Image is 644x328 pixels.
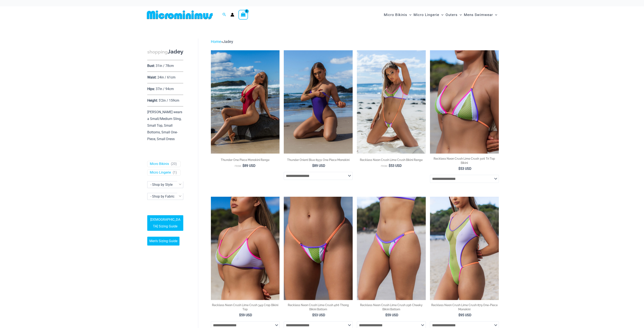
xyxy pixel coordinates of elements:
p: 37in / 94cm [156,87,174,91]
bdi: 59 USD [239,313,252,317]
a: [DEMOGRAPHIC_DATA] Sizing Guide [147,215,183,231]
a: Reckless Neon Crush Lime Crush 466 Thong Bikini Bottom [284,303,353,313]
a: Reckless Neon Crush Lime Crush 879 One-Piece Monokini [430,303,499,313]
h2: Reckless Neon Crush Lime Crush Bikini Range [357,158,426,162]
img: Reckless Neon Crush Lime Crush 349 Crop Top 01 [211,197,280,300]
span: shopping [147,49,168,54]
span: Menu Toggle [407,9,411,20]
img: Thunder Orient Blue 8931 One piece 09 [284,50,353,153]
a: Reckless Neon Crush Lime Crush 296 Cheeky Bottom 02Reckless Neon Crush Lime Crush 296 Cheeky Bott... [357,197,426,300]
a: Account icon link [230,13,234,17]
a: Mens SwimwearMenu ToggleMenu Toggle [463,8,498,21]
a: Micro LingerieMenu ToggleMenu Toggle [412,8,445,21]
span: - Shop by Fabric [150,194,174,198]
a: Reckless Neon Crush Lime Crush 296 Cheeky Bikini Bottom [357,303,426,313]
span: - Shop by Style [147,181,183,188]
img: MM SHOP LOGO FLAT [145,10,214,20]
a: Thunder Orient Blue 8931 One piece 09Thunder Orient Blue 8931 One piece 13Thunder Orient Blue 893... [284,50,353,153]
a: Micro Bikinis [150,162,169,166]
a: Thunder One Piece Monokini Range [211,158,280,163]
span: From: [381,165,388,167]
a: Micro Lingerie [150,170,171,175]
span: Menu Toggle [439,9,443,20]
a: Men’s Sizing Guide [147,237,179,246]
a: Reckless Neon Crush Lime Crush 879 One Piece 09Reckless Neon Crush Lime Crush 879 One Piece 10Rec... [430,197,499,300]
a: OutersMenu ToggleMenu Toggle [445,8,463,21]
span: 20 [172,162,176,166]
span: $ [385,313,387,317]
span: Jadey [223,39,233,44]
a: Reckless Neon Crush Lime Crush 306 Tri Top 01Reckless Neon Crush Lime Crush 306 Tri Top 296 Cheek... [430,50,499,153]
img: Thunder Burnt Red 8931 One piece 10 [211,50,280,153]
span: $ [312,164,314,168]
h2: Reckless Neon Crush Lime Crush 349 Crop Bikini Top [211,303,280,311]
span: - Shop by Style [150,183,173,187]
h2: Thunder Orient Blue 8931 One Piece Monokini [284,158,353,162]
a: Reckless Neon Crush Lime Crush 349 Crop Top 4561 Sling 05Reckless Neon Crush Lime Crush 349 Crop ... [357,50,426,153]
a: View Shopping Cart, empty [238,10,248,20]
span: $ [389,164,391,168]
nav: Site Navigation [382,8,499,22]
img: Reckless Neon Crush Lime Crush 349 Crop Top 4561 Sling 05 [357,50,426,153]
bdi: 89 USD [242,164,256,168]
span: Menu Toggle [458,9,462,20]
p: [PERSON_NAME] wears a Small/Medium Sling, Small Top, Small Bottoms, Small One-Piece, Small Dress [147,110,182,141]
span: - Shop by Fabric [147,193,183,200]
span: ( ) [171,162,177,166]
span: $ [242,164,244,168]
a: Reckless Neon Crush Lime Crush 349 Crop Bikini Top [211,303,280,313]
a: Reckless Neon Crush Lime Crush 349 Crop Top 01Reckless Neon Crush Lime Crush 349 Crop Top 02Reckl... [211,197,280,300]
p: 31in / 78cm [156,64,174,68]
img: Reckless Neon Crush Lime Crush 879 One Piece 09 [430,197,499,300]
a: Micro BikinisMenu ToggleMenu Toggle [383,8,412,21]
span: $ [458,313,460,317]
p: Waist: [147,75,157,79]
p: 5’2in / 159cm [159,98,179,102]
span: 1 [174,170,176,174]
bdi: 59 USD [385,313,398,317]
span: $ [458,167,460,171]
img: Reckless Neon Crush Lime Crush 466 Thong [284,197,353,300]
span: From: [235,165,241,167]
a: Home [211,39,221,44]
a: Thunder Orient Blue 8931 One Piece Monokini [284,158,353,163]
bdi: 89 USD [312,164,325,168]
h2: Reckless Neon Crush Lime Crush 296 Cheeky Bikini Bottom [357,303,426,311]
a: Search icon link [222,12,226,17]
a: Reckless Neon Crush Lime Crush 466 ThongReckless Neon Crush Lime Crush 466 Thong 01Reckless Neon ... [284,197,353,300]
bdi: 95 USD [458,313,471,317]
span: » [211,39,233,44]
h2: Thunder One Piece Monokini Range [211,158,280,162]
bdi: 53 USD [312,313,325,317]
img: Reckless Neon Crush Lime Crush 306 Tri Top 01 [430,50,499,153]
span: Menu Toggle [493,9,497,20]
p: Height: [147,98,158,102]
p: Bust: [147,64,155,68]
span: Outers [446,9,458,20]
span: ( ) [173,170,177,175]
img: Reckless Neon Crush Lime Crush 296 Cheeky Bottom 02 [357,197,426,300]
p: 24in / 61cm [157,75,175,79]
bdi: 53 USD [458,167,471,171]
p: Hips: [147,87,155,91]
a: Reckless Neon Crush Lime Crush 306 Tri Top Bikini [430,157,499,166]
bdi: 53 USD [389,164,402,168]
a: Thunder Burnt Red 8931 One piece 10Thunder Orient Blue 8931 One piece 10Thunder Orient Blue 8931 ... [211,50,280,153]
a: Reckless Neon Crush Lime Crush Bikini Range [357,158,426,163]
span: - Shop by Fabric [147,193,183,200]
h2: Reckless Neon Crush Lime Crush 306 Tri Top Bikini [430,157,499,165]
span: $ [239,313,241,317]
span: Micro Lingerie [414,9,439,20]
h2: Reckless Neon Crush Lime Crush 879 One-Piece Monokini [430,303,499,311]
span: Mens Swimwear [464,9,493,20]
h3: Jadey [147,48,183,56]
span: $ [312,313,314,317]
h2: Reckless Neon Crush Lime Crush 466 Thong Bikini Bottom [284,303,353,311]
span: Micro Bikinis [384,9,407,20]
